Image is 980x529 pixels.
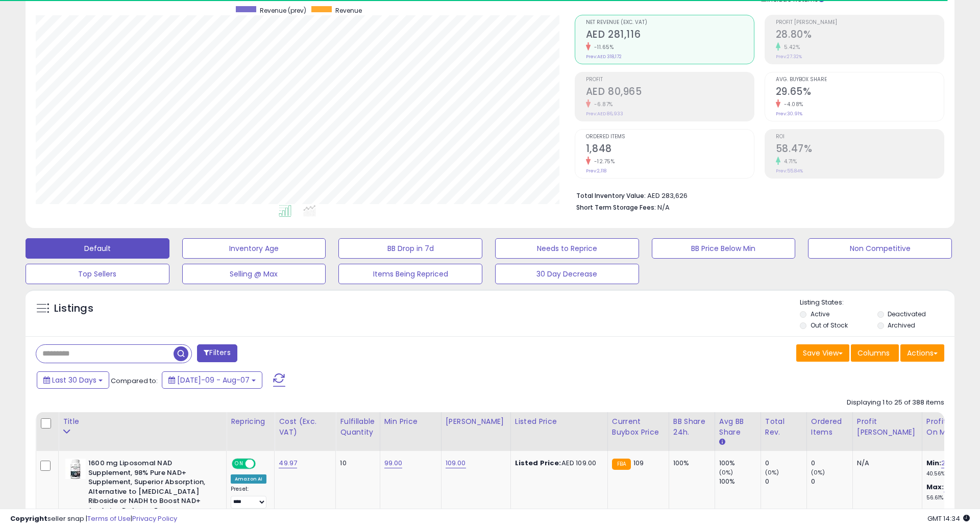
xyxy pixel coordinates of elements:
[446,458,466,468] a: 109.00
[340,416,375,438] div: Fulfillable Quantity
[888,310,926,318] label: Deactivated
[182,264,326,284] button: Selling @ Max
[941,458,958,468] a: 21.49
[944,482,962,492] a: 27.25
[338,264,482,284] button: Items Being Repriced
[776,86,944,99] h2: 29.65%
[776,143,944,157] h2: 58.47%
[857,459,914,468] div: N/A
[776,134,944,140] span: ROI
[811,468,825,476] small: (0%)
[26,238,169,259] button: Default
[811,416,848,438] div: Ordered Items
[10,514,177,524] div: seller snap | |
[233,460,246,468] span: ON
[515,459,600,468] div: AED 109.00
[776,20,944,26] span: Profit [PERSON_NAME]
[586,20,754,26] span: Net Revenue (Exc. VAT)
[927,514,970,523] span: 2025-09-7 14:34 GMT
[780,100,803,108] small: -4.08%
[231,486,266,509] div: Preset:
[260,6,306,15] span: Revenue (prev)
[63,416,222,427] div: Title
[612,416,665,438] div: Current Buybox Price
[719,438,725,447] small: Avg BB Share.
[586,111,623,117] small: Prev: AED 86,933
[231,416,270,427] div: Repricing
[796,344,849,362] button: Save View
[926,482,944,492] b: Max:
[811,477,852,486] div: 0
[765,416,802,438] div: Total Rev.
[586,86,754,99] h2: AED 80,965
[52,375,96,385] span: Last 30 Days
[26,264,169,284] button: Top Sellers
[800,298,954,308] p: Listing States:
[657,203,670,212] span: N/A
[279,458,297,468] a: 49.97
[132,514,177,523] a: Privacy Policy
[811,459,852,468] div: 0
[10,514,47,523] strong: Copyright
[719,477,761,486] div: 100%
[652,238,796,259] button: BB Price Below Min
[576,191,646,200] b: Total Inventory Value:
[591,43,614,51] small: -11.65%
[591,158,615,165] small: -12.75%
[515,458,561,468] b: Listed Price:
[776,77,944,83] span: Avg. Buybox Share
[888,321,915,330] label: Archived
[926,458,942,468] b: Min:
[719,416,756,438] div: Avg BB Share
[776,54,802,60] small: Prev: 27.32%
[776,29,944,42] h2: 28.80%
[811,321,848,330] label: Out of Stock
[900,344,944,362] button: Actions
[673,416,710,438] div: BB Share 24h.
[182,238,326,259] button: Inventory Age
[765,468,779,476] small: (0%)
[851,344,899,362] button: Columns
[177,375,250,385] span: [DATE]-09 - Aug-07
[576,189,937,201] li: AED 283,626
[495,264,639,284] button: 30 Day Decrease
[808,238,952,259] button: Non Competitive
[495,238,639,259] button: Needs to Reprice
[857,348,890,358] span: Columns
[776,111,802,117] small: Prev: 30.91%
[37,371,109,389] button: Last 30 Days
[811,310,829,318] label: Active
[673,459,707,468] div: 100%
[111,376,158,386] span: Compared to:
[231,474,266,484] div: Amazon AI
[591,100,613,108] small: -6.87%
[719,468,733,476] small: (0%)
[384,458,403,468] a: 99.00
[780,158,797,165] small: 4.71%
[446,416,506,427] div: [PERSON_NAME]
[776,168,803,174] small: Prev: 55.84%
[612,459,631,470] small: FBA
[633,458,644,468] span: 109
[765,477,806,486] div: 0
[88,459,212,527] b: 1600 mg Liposomal NAD Supplement, 98% Pure NAD+ Supplement, Superior Absorption, Alternative to [...
[719,459,761,468] div: 100%
[65,459,86,479] img: 419vC0MOgRL._SL40_.jpg
[515,416,603,427] div: Listed Price
[586,168,606,174] small: Prev: 2,118
[162,371,262,389] button: [DATE]-09 - Aug-07
[54,301,93,316] h5: Listings
[780,43,800,51] small: 5.42%
[335,6,362,15] span: Revenue
[384,416,437,427] div: Min Price
[857,416,918,438] div: Profit [PERSON_NAME]
[765,459,806,468] div: 0
[254,460,271,468] span: OFF
[340,459,372,468] div: 10
[586,54,622,60] small: Prev: AED 318,172
[197,344,237,362] button: Filters
[586,29,754,42] h2: AED 281,116
[586,143,754,157] h2: 1,848
[338,238,482,259] button: BB Drop in 7d
[279,416,331,438] div: Cost (Exc. VAT)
